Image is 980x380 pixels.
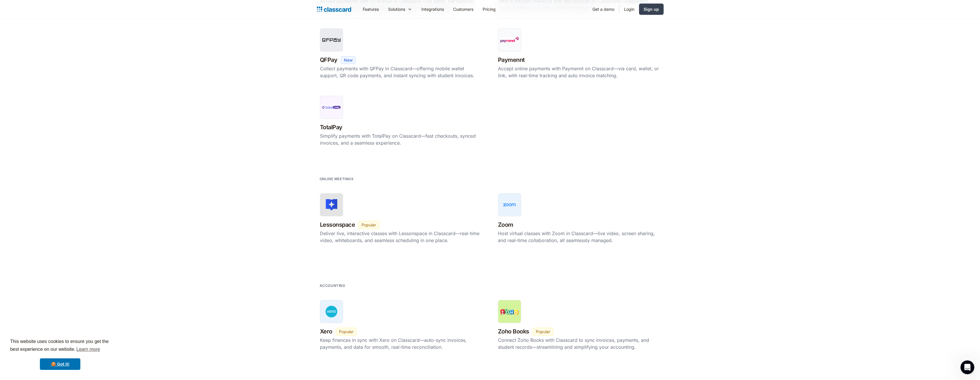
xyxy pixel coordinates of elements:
a: Get a demo [588,3,619,16]
img: Paymennt [500,37,519,43]
a: Sign up [639,3,664,15]
a: ZoomZoomHost virtual classes with Zoom in Classcard—live video, screen sharing, and real-time col... [495,190,664,248]
a: Customers [449,3,478,16]
div: New [344,57,353,63]
div: Deliver live, interactive classes with Lessonspace in Classcard—real-time video, whiteboards, and... [320,230,482,244]
img: TotalPay [322,106,341,109]
h3: Paymennt [498,55,525,65]
span: This website uses cookies to ensure you get the best experience on our website. [10,338,110,354]
div: Solutions [384,3,417,16]
img: Xero [325,306,337,317]
img: Zoom [500,200,519,209]
h3: Zoom [498,220,513,230]
a: Pricing [478,3,500,16]
h3: Lessonspace [320,220,355,230]
h3: QFPay [320,55,338,65]
div: Popular [362,222,376,228]
a: Features [358,3,384,16]
a: Login [619,3,639,16]
iframe: Intercom live chat [960,360,974,374]
h2: Online meetings [320,176,354,182]
div: Simplify payments with TotalPay on Classcard—fast checkouts, synced invoices, and a seamless expe... [320,132,482,146]
a: QFPayQFPayNewCollect payments with QFPay in Classcard—offering mobile wallet support, QR code pay... [317,25,486,83]
img: Zoho Books [500,308,519,315]
a: dismiss cookie message [40,358,80,370]
div: Collect payments with QFPay in Classcard—offering mobile wallet support, QR code payments, and in... [320,65,482,79]
div: Sign up [644,6,659,12]
a: Integrations [417,3,449,16]
div: Accept online payments with Paymennt on Classcard—via card, wallet, or link, with real-time track... [498,65,660,79]
a: LessonspaceLessonspacePopularDeliver live, interactive classes with Lessonspace in Classcard—real... [317,190,486,248]
img: QFPay [322,38,341,42]
div: Host virtual classes with Zoom in Classcard—live video, screen sharing, and real-time collaborati... [498,230,660,244]
a: Zoho BooksZoho BooksPopularConnect Zoho Books with Classcard to sync invoices, payments, and stud... [495,297,664,355]
a: PaymenntPaymenntAccept online payments with Paymennt on Classcard—via card, wallet, or link, with... [495,25,664,83]
a: TotalPayTotalPaySimplify payments with TotalPay on Classcard—fast checkouts, synced invoices, and... [317,93,486,151]
a: XeroXeroPopularKeep finances in sync with Xero on Classcard—auto-sync invoices, payments, and dat... [317,297,486,355]
h3: Zoho Books [498,326,529,337]
h3: Xero [320,326,332,337]
div: Keep finances in sync with Xero on Classcard—auto-sync invoices, payments, and data for smooth, r... [320,337,482,351]
div: Solutions [388,6,405,12]
a: learn more about cookies [75,345,101,354]
div: Popular [339,329,353,335]
div: Popular [536,329,550,335]
div: Connect Zoho Books with Classcard to sync invoices, payments, and student records—streamlining an... [498,337,660,351]
div: cookieconsent [5,333,116,375]
a: home [317,5,351,13]
h2: Accounting [320,283,345,288]
img: Lessonspace [326,199,337,211]
h3: TotalPay [320,122,342,132]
